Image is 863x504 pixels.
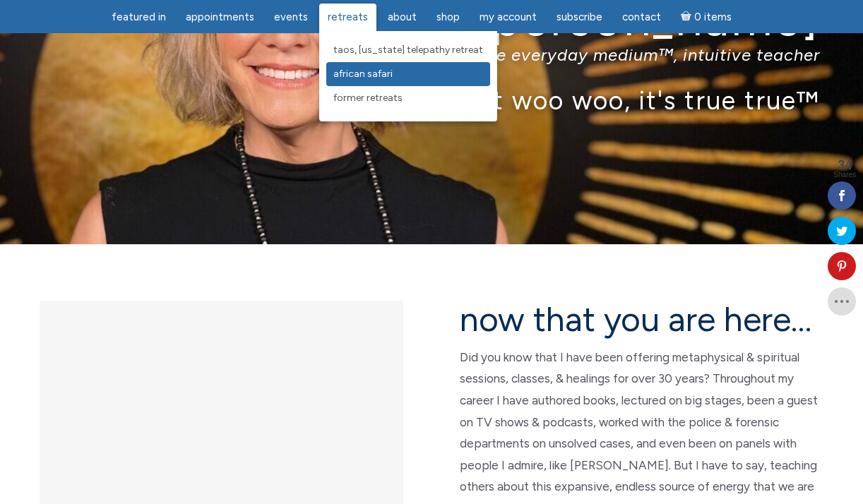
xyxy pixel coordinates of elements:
p: it's not woo woo, it's true true™ [43,85,820,115]
a: Retreats [319,4,376,31]
a: featured in [103,4,174,31]
span: Taos, [US_STATE] Telepathy Retreat [333,44,483,56]
a: Former Retreats [326,86,490,110]
a: About [379,4,425,31]
span: Contact [622,11,661,23]
a: Contact [614,4,669,31]
a: Subscribe [548,4,611,31]
span: Shop [436,11,460,23]
h2: now that you are here… [460,301,823,338]
span: African Safari [333,68,393,80]
p: the everyday medium™, intuitive teacher [43,44,820,65]
a: Appointments [177,4,263,31]
a: Cart0 items [672,2,740,31]
span: Events [274,11,308,23]
span: 0 items [694,12,732,23]
a: African Safari [326,62,490,86]
a: Events [266,4,316,31]
span: About [388,11,417,23]
span: Shares [833,172,856,179]
span: featured in [112,11,166,23]
span: Subscribe [557,11,602,23]
i: Cart [681,11,694,23]
a: Shop [428,4,468,31]
span: My Account [480,11,537,23]
a: Taos, [US_STATE] Telepathy Retreat [326,38,490,62]
span: Retreats [328,11,368,23]
a: My Account [471,4,545,31]
span: Former Retreats [333,92,403,104]
span: Appointments [186,11,254,23]
span: 34 [833,159,856,172]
